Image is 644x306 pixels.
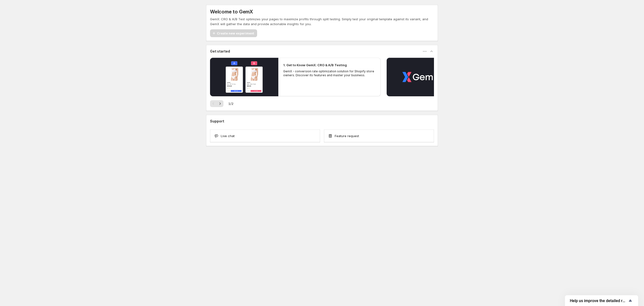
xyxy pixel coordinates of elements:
p: GemX: CRO & A/B Test optimizes your pages to maximize profits through split testing. Simply test ... [210,17,434,26]
span: Live chat [221,133,235,138]
h5: Welcome to GemX [210,9,253,15]
h3: Support [210,119,224,124]
h2: 1. Get to Know GemX: CRO & A/B Testing [283,63,347,67]
h3: Get started [210,49,230,54]
span: Feature request [335,133,359,138]
span: 1 / 2 [228,101,233,106]
p: GemX - conversion rate optimization solution for Shopify store owners. Discover its features and ... [283,69,376,77]
span: Help us improve the detailed report for A/B campaigns [570,298,627,303]
button: Show survey - Help us improve the detailed report for A/B campaigns [570,298,633,304]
